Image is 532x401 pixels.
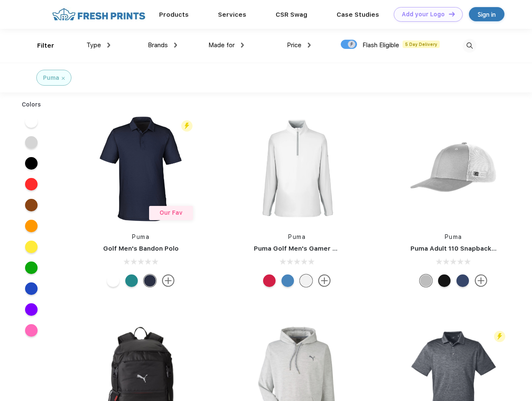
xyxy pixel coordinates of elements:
div: Navy Blazer [144,274,156,287]
div: Pma Blk with Pma Blk [438,274,451,287]
img: fo%20logo%202.webp [50,7,148,22]
img: flash_active_toggle.svg [494,331,505,342]
span: Our Fav [160,209,182,216]
div: Colors [15,100,48,109]
a: Services [218,11,246,18]
div: Puma [43,74,59,82]
img: filter_cancel.svg [62,77,65,80]
img: dropdown.png [174,43,177,48]
img: flash_active_toggle.svg [181,120,193,132]
div: Bright Cobalt [281,274,294,287]
img: func=resize&h=266 [398,113,509,224]
div: Bright White [107,274,119,287]
div: Green Lagoon [125,274,138,287]
div: Ski Patrol [263,274,276,287]
a: Products [159,11,189,18]
a: Puma [132,233,149,240]
img: dropdown.png [308,43,311,48]
img: more.svg [318,274,331,287]
img: more.svg [475,274,487,287]
img: more.svg [162,274,175,287]
div: Sign in [478,10,496,19]
a: CSR Swag [276,11,307,18]
span: Type [86,41,101,49]
img: func=resize&h=266 [241,113,352,224]
div: Quarry with Brt Whit [420,274,432,287]
img: dropdown.png [107,43,110,48]
img: DT [449,12,455,16]
img: func=resize&h=266 [85,113,196,224]
a: Puma [445,233,462,240]
div: Filter [37,41,54,51]
span: Price [287,41,301,49]
span: 5 Day Delivery [403,41,440,48]
a: Golf Men's Bandon Polo [103,245,179,252]
span: Flash Eligible [362,41,399,49]
div: Bright White [300,274,312,287]
img: desktop_search.svg [463,39,476,53]
div: Peacoat with Qut Shd [456,274,469,287]
a: Sign in [469,7,504,21]
a: Puma Golf Men's Gamer Golf Quarter-Zip [254,245,386,252]
span: Brands [148,41,168,49]
div: Add your Logo [402,11,445,18]
a: Puma [288,233,306,240]
span: Made for [208,41,235,49]
img: dropdown.png [241,43,244,48]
